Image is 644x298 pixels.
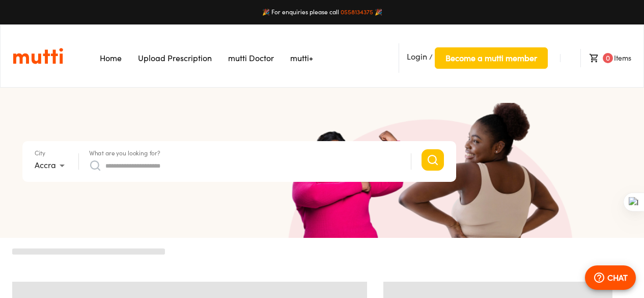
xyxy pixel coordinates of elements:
a: Link on the logo navigates to HomePage [13,47,63,65]
li: Items [580,49,631,67]
a: 0558134375 [341,8,373,16]
img: Logo [13,47,63,65]
span: Become a mutti member [445,51,537,65]
li: / [399,43,548,73]
label: City [35,150,45,156]
span: Login [407,51,427,62]
button: Search [422,149,444,171]
div: Accra [35,157,68,174]
a: Navigates to mutti+ page [290,53,313,63]
p: CHAT [607,272,628,284]
a: Navigates to Prescription Upload Page [138,53,212,63]
label: What are you looking for? [89,150,160,156]
a: Navigates to mutti doctor website [228,53,274,63]
button: CHAT [585,265,636,290]
span: 0 [603,53,613,63]
button: Become a mutti member [435,47,548,69]
a: Navigates to Home Page [100,53,122,63]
